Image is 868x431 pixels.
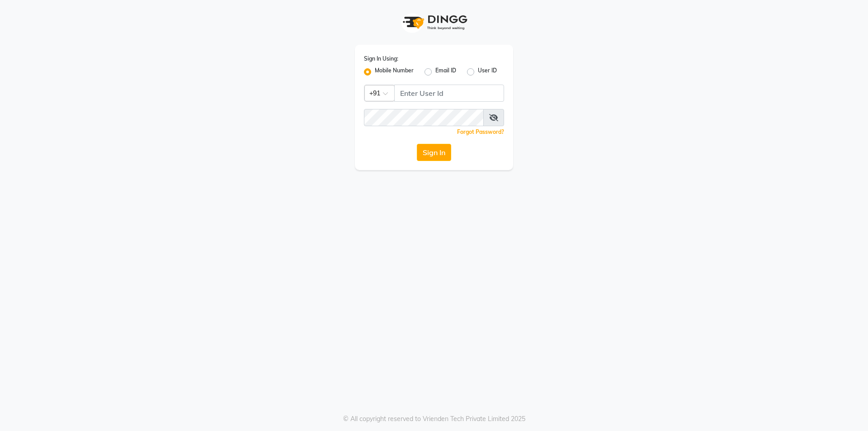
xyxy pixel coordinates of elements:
input: Username [394,85,504,102]
input: Username [364,109,484,126]
label: Email ID [435,66,456,77]
img: logo1.svg [398,9,470,36]
label: Sign In Using: [364,55,398,63]
label: User ID [478,66,497,77]
a: Forgot Password? [457,128,504,135]
button: Sign In [417,144,451,161]
label: Mobile Number [375,66,414,77]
